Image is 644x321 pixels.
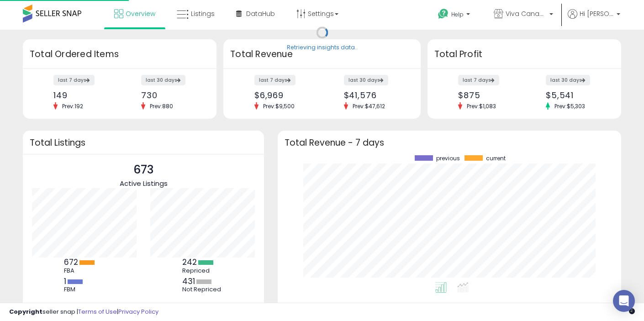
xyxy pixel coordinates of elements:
[458,75,499,85] label: last 7 days
[546,75,590,85] label: last 30 days
[431,1,479,30] a: Help
[182,276,195,287] b: 431
[126,9,155,18] span: Overview
[434,48,614,61] h3: Total Profit
[287,44,358,52] div: Retrieving insights data..
[506,9,547,18] span: Viva Canada
[145,102,178,110] span: Prev: 880
[120,161,168,179] p: 673
[30,48,210,61] h3: Total Ordered Items
[182,286,223,293] div: Not Repriced
[58,102,88,110] span: Prev: 192
[348,102,390,110] span: Prev: $47,612
[141,90,201,100] div: 730
[550,102,590,110] span: Prev: $5,303
[344,75,388,85] label: last 30 days
[451,11,464,18] span: Help
[568,9,620,30] a: Hi [PERSON_NAME]
[438,8,449,20] i: Get Help
[254,90,315,100] div: $6,969
[191,9,215,18] span: Listings
[53,90,113,100] div: 149
[141,75,185,85] label: last 30 days
[230,48,414,61] h3: Total Revenue
[64,257,78,268] b: 672
[546,90,605,100] div: $5,541
[613,290,635,312] div: Open Intercom Messenger
[64,276,66,287] b: 1
[9,307,42,316] strong: Copyright
[182,267,223,274] div: Repriced
[462,102,501,110] span: Prev: $1,083
[285,139,614,146] h3: Total Revenue - 7 days
[53,75,95,85] label: last 7 days
[64,286,105,293] div: FBM
[254,75,296,85] label: last 7 days
[344,90,405,100] div: $41,576
[486,155,506,162] span: current
[246,9,275,18] span: DataHub
[64,267,105,274] div: FBA
[9,308,158,316] div: seller snap | |
[118,307,158,316] a: Privacy Policy
[30,139,257,146] h3: Total Listings
[580,9,614,18] span: Hi [PERSON_NAME]
[458,90,517,100] div: $875
[78,307,117,316] a: Terms of Use
[120,179,168,188] span: Active Listings
[259,102,299,110] span: Prev: $9,500
[436,155,460,162] span: previous
[182,257,197,268] b: 242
